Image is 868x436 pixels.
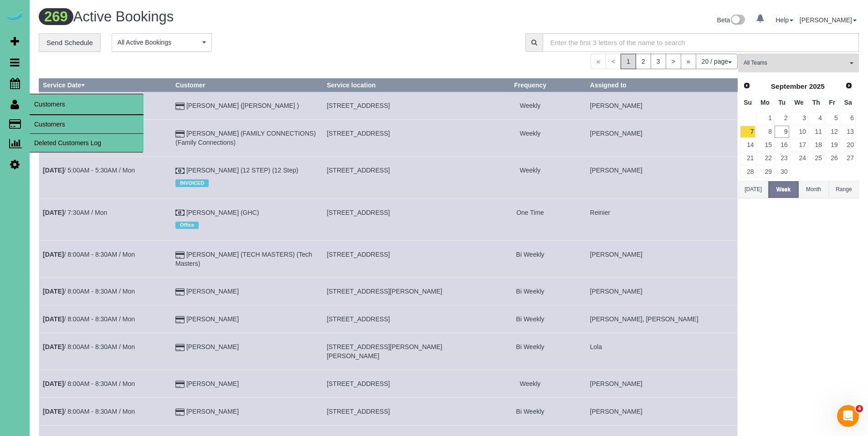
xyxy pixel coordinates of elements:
[837,405,859,427] iframe: Intercom live chat
[586,370,737,398] td: Assigned to
[636,54,651,69] a: 2
[696,54,738,69] button: 20 / page
[43,209,64,216] b: [DATE]
[621,54,636,69] span: 1
[323,241,474,278] td: Service location
[790,126,807,138] a: 10
[474,120,586,157] td: Frequency
[186,102,299,109] a: [PERSON_NAME] ([PERSON_NAME] )
[809,82,825,90] span: 2025
[775,152,790,165] a: 23
[39,305,172,333] td: Schedule date
[43,380,135,387] a: [DATE]/ 8:00AM - 8:30AM / Mon
[738,181,768,198] button: [DATE]
[743,82,750,89] span: Prev
[800,16,857,24] a: [PERSON_NAME]
[775,112,790,125] a: 2
[175,317,185,323] i: Credit Card Payment
[175,130,316,146] a: [PERSON_NAME] (FAMILY CONNECTIONS) (Family Connections)
[825,112,840,125] a: 5
[844,99,852,106] span: Saturday
[172,120,323,157] td: Customer
[172,92,323,120] td: Customer
[740,166,755,178] a: 28
[43,288,135,295] a: [DATE]/ 8:00AM - 8:30AM / Mon
[39,9,442,25] h1: Active Bookings
[39,198,172,240] td: Schedule date
[43,408,64,415] b: [DATE]
[586,157,737,198] td: Assigned to
[39,92,172,120] td: Schedule date
[740,126,755,138] a: 7
[323,278,474,305] td: Service location
[829,99,835,106] span: Friday
[186,167,298,174] a: [PERSON_NAME] (12 STEP) (12 Step)
[175,252,185,259] i: Credit Card Payment
[790,112,807,125] a: 3
[744,99,752,106] span: Sunday
[740,152,755,165] a: 21
[175,251,312,267] a: [PERSON_NAME] (TECH MASTERS) (Tech Masters)
[586,333,737,370] td: Assigned to
[327,408,390,415] span: [STREET_ADDRESS]
[845,82,853,89] span: Next
[5,9,24,22] img: Automaid Logo
[474,241,586,278] td: Frequency
[43,251,64,258] b: [DATE]
[43,251,135,258] a: [DATE]/ 8:00AM - 8:30AM / Mon
[39,33,101,52] a: Send Schedule
[738,54,859,72] button: All Teams
[543,33,859,52] input: Enter the first 3 letters of the name to search
[43,209,107,216] a: [DATE]/ 7:30AM / Mon
[172,198,323,240] td: Customer
[474,398,586,426] td: Frequency
[30,94,144,115] span: Customers
[30,115,144,133] a: Customers
[43,167,135,174] a: [DATE]/ 5:00AM - 5:30AM / Mon
[39,8,73,25] span: 269
[775,166,790,178] a: 30
[172,278,323,305] td: Customer
[175,345,185,351] i: Credit Card Payment
[825,139,840,151] a: 19
[841,152,856,165] a: 27
[474,370,586,398] td: Frequency
[842,80,855,92] a: Next
[812,99,820,106] span: Thursday
[809,112,824,125] a: 4
[323,120,474,157] td: Service location
[825,126,840,138] a: 12
[39,79,172,92] th: Service Date
[175,131,185,137] i: Credit Card Payment
[474,79,586,92] th: Frequency
[794,99,804,106] span: Wednesday
[825,152,840,165] a: 26
[323,305,474,333] td: Service location
[651,54,666,69] a: 3
[327,251,390,258] span: [STREET_ADDRESS]
[717,16,745,24] a: Beta
[841,126,856,138] a: 13
[666,54,681,69] a: >
[474,278,586,305] td: Frequency
[327,130,390,137] span: [STREET_ADDRESS]
[756,126,773,138] a: 8
[474,198,586,240] td: Frequency
[730,15,745,26] img: New interface
[323,79,474,92] th: Service location
[186,343,239,350] a: [PERSON_NAME]
[760,99,770,106] span: Monday
[586,79,737,92] th: Assigned to
[586,241,737,278] td: Assigned to
[172,398,323,426] td: Customer
[327,343,442,360] span: [STREET_ADDRESS][PERSON_NAME][PERSON_NAME]
[809,152,824,165] a: 25
[175,210,185,216] i: Check Payment
[118,38,200,47] span: All Active Bookings
[39,333,172,370] td: Schedule date
[39,241,172,278] td: Schedule date
[591,54,738,69] nav: Pagination navigation
[323,370,474,398] td: Service location
[738,54,859,68] ol: All Teams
